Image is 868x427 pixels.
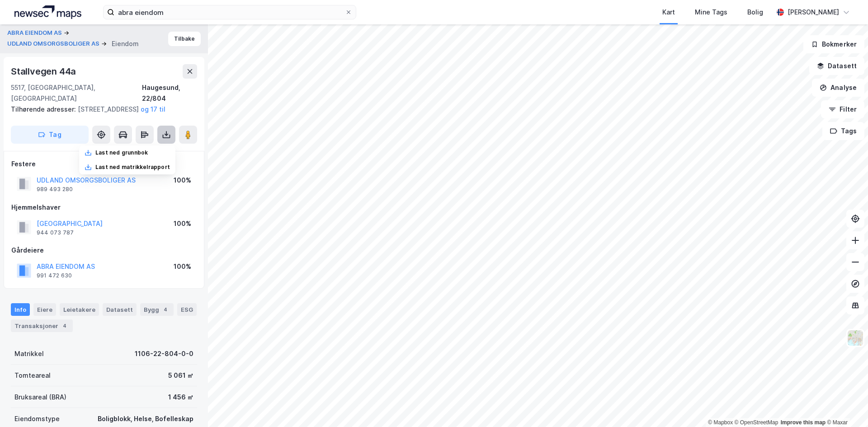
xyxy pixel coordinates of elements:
div: Eiendomstype [14,413,60,424]
div: 100% [174,175,191,186]
div: Kart [662,7,675,18]
button: Bokmerker [803,35,864,53]
img: Z [847,329,864,347]
div: Hjemmelshaver [11,202,197,213]
div: Bygg [140,303,174,316]
div: 944 073 787 [37,229,74,236]
div: Gårdeiere [11,245,197,256]
span: Tilhørende adresser: [11,105,78,113]
div: Matrikkel [14,348,44,359]
div: [PERSON_NAME] [788,7,839,18]
button: Analyse [812,79,864,97]
div: Eiendom [112,38,139,49]
div: Haugesund, 22/804 [142,82,197,104]
div: Tomteareal [14,370,51,381]
div: Last ned grunnbok [95,149,148,156]
div: Last ned matrikkelrapport [95,164,170,171]
button: Tag [11,126,89,144]
div: Stallvegen 44a [11,64,78,79]
div: Info [11,303,30,316]
div: 4 [60,321,69,330]
div: Datasett [103,303,137,316]
div: Boligblokk, Helse, Bofelleskap [98,413,193,424]
div: Kontrollprogram for chat [823,384,868,427]
div: Festere [11,159,197,169]
button: ABRA EIENDOM AS [7,28,64,38]
a: Improve this map [781,419,826,426]
div: 5517, [GEOGRAPHIC_DATA], [GEOGRAPHIC_DATA] [11,82,142,104]
a: OpenStreetMap [735,419,778,426]
button: Filter [821,100,864,118]
div: 100% [174,261,191,272]
div: Bolig [747,7,763,18]
button: Tilbake [168,32,201,46]
div: 1106-22-804-0-0 [135,348,193,359]
div: 1 456 ㎡ [168,392,193,403]
input: Søk på adresse, matrikkel, gårdeiere, leietakere eller personer [114,5,345,19]
div: 991 472 630 [37,272,72,279]
div: Mine Tags [695,7,727,18]
iframe: Chat Widget [823,384,868,427]
div: [STREET_ADDRESS] [11,104,190,115]
div: 989 493 280 [37,186,73,193]
div: 5 061 ㎡ [168,370,193,381]
button: Datasett [809,57,864,75]
a: Mapbox [708,419,733,426]
div: Bruksareal (BRA) [14,392,66,403]
div: Leietakere [60,303,99,316]
button: Tags [822,122,864,140]
div: Eiere [33,303,56,316]
div: ESG [177,303,197,316]
div: 4 [161,305,170,314]
div: Transaksjoner [11,319,73,332]
button: UDLAND OMSORGSBOLIGER AS [7,39,101,48]
div: 100% [174,218,191,229]
img: logo.a4113a55bc3d86da70a041830d287a7e.svg [14,5,81,19]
